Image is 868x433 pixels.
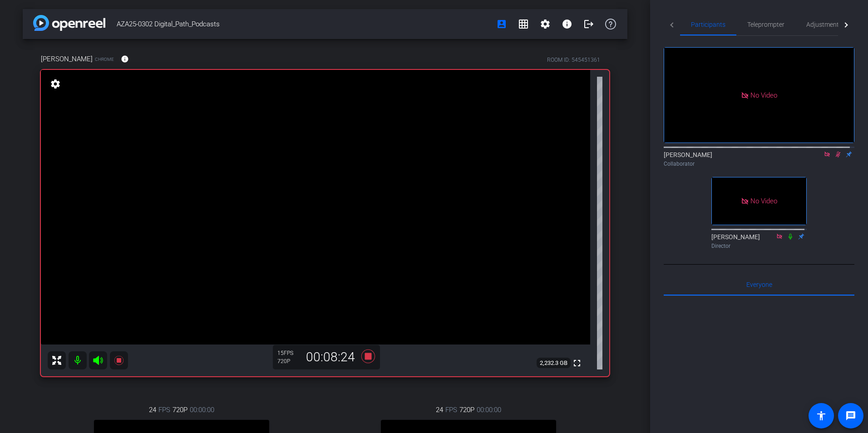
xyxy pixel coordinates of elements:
span: [PERSON_NAME] [41,54,93,64]
img: app-logo [33,15,105,31]
mat-icon: fullscreen [572,358,582,369]
div: 720P [277,358,300,365]
mat-icon: message [845,410,856,421]
span: Teleprompter [747,21,784,28]
span: 24 [149,405,156,415]
span: Participants [691,21,725,28]
span: 2,232.3 GB [537,358,571,369]
div: Director [711,242,807,250]
span: Adjustments [806,21,842,28]
span: AZA25-0302 Digital_Path_Podcasts [117,15,491,33]
mat-icon: settings [49,79,62,89]
span: FPS [158,405,170,415]
span: FPS [284,350,293,356]
mat-icon: settings [540,19,551,30]
mat-icon: info [121,55,129,63]
span: 00:00:00 [477,405,501,415]
span: 00:00:00 [190,405,214,415]
span: 24 [436,405,443,415]
span: 720P [459,405,474,415]
div: [PERSON_NAME] [664,150,854,168]
div: ROOM ID: 545451361 [547,56,600,64]
mat-icon: accessibility [816,410,827,421]
span: Everyone [746,281,772,288]
div: [PERSON_NAME] [711,232,807,250]
div: Collaborator [664,160,854,168]
mat-icon: info [562,19,572,30]
span: Chrome [95,56,114,63]
mat-icon: account_box [496,19,507,30]
mat-icon: logout [583,19,594,30]
div: 00:08:24 [300,349,361,365]
div: 15 [277,349,300,357]
span: No Video [750,91,777,99]
mat-icon: grid_on [518,19,529,30]
span: No Video [750,197,777,205]
span: FPS [445,405,457,415]
span: 720P [173,405,187,415]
